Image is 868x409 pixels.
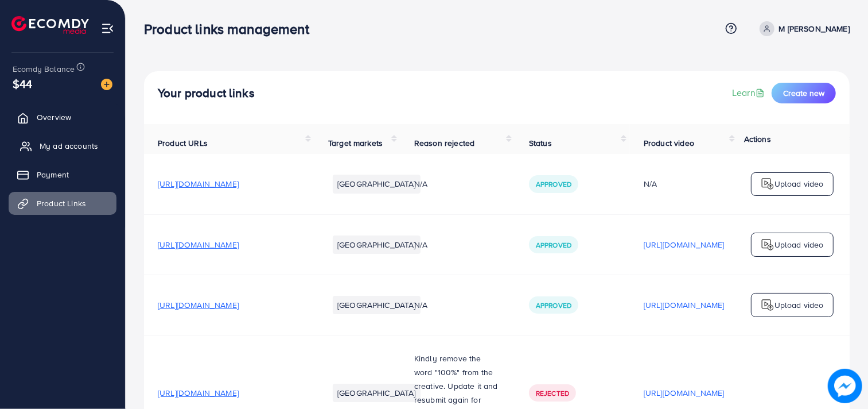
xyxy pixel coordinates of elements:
[774,177,824,191] p: Upload video
[529,137,552,149] span: Status
[158,299,239,311] span: [URL][DOMAIN_NAME]
[9,106,116,129] a: Overview
[333,175,421,193] li: [GEOGRAPHIC_DATA]
[644,238,725,252] p: [URL][DOMAIN_NAME]
[144,21,318,37] h3: Product links management
[774,238,824,252] p: Upload video
[536,240,571,250] span: Approved
[536,179,571,189] span: Approved
[158,137,208,149] span: Product URLs
[37,198,86,209] span: Product Links
[158,239,239,250] span: [URL][DOMAIN_NAME]
[101,79,112,90] img: image
[644,298,725,312] p: [URL][DOMAIN_NAME]
[772,83,836,103] button: Create new
[414,178,427,190] span: N/A
[414,299,427,311] span: N/A
[9,134,116,157] a: My ad accounts
[101,22,114,35] img: menu
[732,86,767,99] a: Learn
[40,140,98,152] span: My ad accounts
[333,236,421,254] li: [GEOGRAPHIC_DATA]
[37,169,69,180] span: Payment
[536,388,569,398] span: Rejected
[414,239,427,250] span: N/A
[328,137,383,149] span: Target markets
[828,369,862,403] img: image
[536,300,571,310] span: Approved
[9,163,116,186] a: Payment
[644,386,725,400] p: [URL][DOMAIN_NAME]
[761,298,774,312] img: logo
[761,238,774,252] img: logo
[779,22,850,36] p: M [PERSON_NAME]
[158,387,239,399] span: [URL][DOMAIN_NAME]
[755,21,850,36] a: M [PERSON_NAME]
[9,192,116,215] a: Product Links
[333,384,421,402] li: [GEOGRAPHIC_DATA]
[644,178,725,190] div: N/A
[774,298,824,312] p: Upload video
[783,87,824,99] span: Create new
[744,133,771,145] span: Actions
[13,63,75,75] span: Ecomdy Balance
[644,137,694,149] span: Product video
[333,296,421,314] li: [GEOGRAPHIC_DATA]
[11,16,89,34] img: logo
[761,177,774,191] img: logo
[13,75,32,92] span: $44
[158,178,239,190] span: [URL][DOMAIN_NAME]
[158,86,255,101] h4: Your product links
[414,137,474,149] span: Reason rejected
[37,111,71,123] span: Overview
